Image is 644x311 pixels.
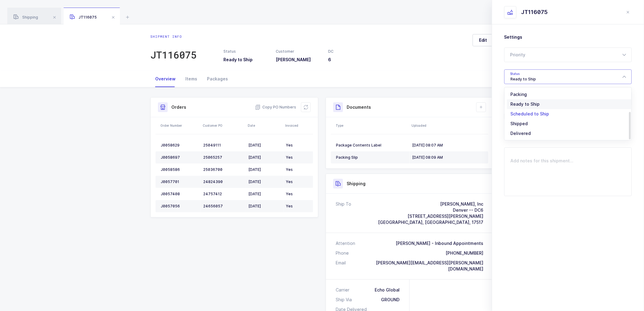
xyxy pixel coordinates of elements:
[446,250,483,256] div: [PHONE_NUMBER]
[276,49,321,54] div: Customer
[336,143,407,148] div: Package Contents Label
[504,34,632,40] h3: Settings
[511,92,527,97] span: Packing
[248,179,281,184] div: [DATE]
[203,155,243,160] div: 25065257
[286,155,293,160] span: Yes
[285,123,311,128] div: Invoiced
[286,143,293,147] span: Yes
[203,192,243,196] div: 24757412
[336,123,408,128] div: Type
[180,71,202,87] div: Items
[511,111,549,116] span: Scheduled to Ship
[328,57,373,63] h3: 6
[511,121,528,126] span: Shipped
[203,123,244,128] div: Customer PO
[336,297,354,303] div: Ship Via
[473,34,494,46] button: Edit
[347,181,366,187] h3: Shipping
[381,297,400,303] div: GROUND
[511,131,531,136] span: Delivered
[378,201,483,207] div: [PERSON_NAME], Inc
[171,104,186,110] h3: Orders
[336,260,346,272] div: Email
[203,143,243,148] div: 25049111
[336,250,349,256] div: Phone
[328,49,373,54] div: DC
[286,167,293,172] span: Yes
[150,71,180,87] div: Overview
[248,204,281,209] div: [DATE]
[150,34,197,39] div: Shipment info
[511,101,540,107] span: Ready to Ship
[161,204,198,209] div: J0057056
[286,192,293,196] span: Yes
[161,167,198,172] div: J0058586
[248,123,282,128] div: Date
[412,155,483,160] div: [DATE] 08:09 AM
[161,143,198,148] div: J0058629
[248,143,281,148] div: [DATE]
[286,179,293,184] span: Yes
[202,71,233,87] div: Packages
[276,57,321,63] h3: [PERSON_NAME]
[625,9,632,16] button: close drawer
[70,15,97,19] span: JT116075
[203,179,243,184] div: 24824390
[347,104,371,110] h3: Documents
[160,123,199,128] div: Order Number
[396,240,483,246] div: [PERSON_NAME] - Inbound Appointments
[336,155,407,160] div: Packing Slip
[378,220,483,225] span: [GEOGRAPHIC_DATA], [GEOGRAPHIC_DATA], 17517
[336,201,351,225] div: Ship To
[248,167,281,172] div: [DATE]
[248,192,281,196] div: [DATE]
[336,240,355,246] div: Attention
[412,143,483,148] div: [DATE] 08:07 AM
[223,49,268,54] div: Status
[521,9,548,16] div: JT116075
[203,204,243,209] div: 24656057
[13,15,38,19] span: Shipping
[248,155,281,160] div: [DATE]
[223,57,268,63] h3: Ready to Ship
[161,155,198,160] div: J0058697
[203,167,243,172] div: 25036700
[255,104,296,110] button: Copy PO Numbers
[161,179,198,184] div: J0057701
[161,192,198,196] div: J0057408
[411,123,487,128] div: Uploaded
[336,287,352,293] div: Carrier
[378,213,483,219] div: [STREET_ADDRESS][PERSON_NAME]
[378,207,483,213] div: Denver -- DC6
[479,37,487,43] span: Edit
[375,287,400,293] div: Echo Global
[346,260,483,272] div: [PERSON_NAME][EMAIL_ADDRESS][PERSON_NAME][DOMAIN_NAME]
[286,204,293,208] span: Yes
